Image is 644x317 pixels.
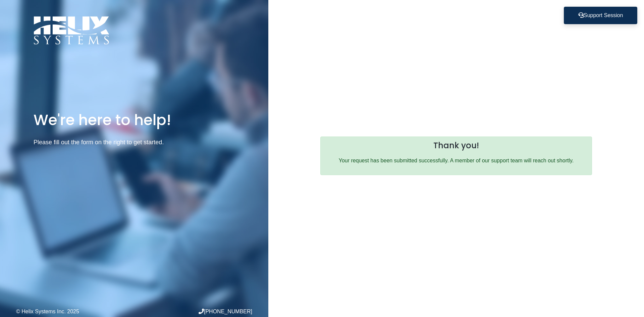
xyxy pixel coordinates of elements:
[564,7,637,24] button: Support Session
[327,156,585,166] p: Your request has been submitted successfully. A member of our support team will reach out shortly.
[34,16,109,45] img: Logo
[327,141,585,151] h4: Thank you!
[134,309,252,314] div: [PHONE_NUMBER]
[34,110,235,129] h1: We're here to help!
[34,138,235,147] p: Please fill out the form on the right to get started.
[16,309,134,314] div: © Helix Systems Inc. 2025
